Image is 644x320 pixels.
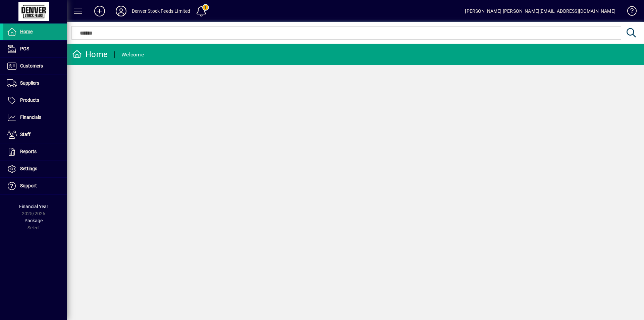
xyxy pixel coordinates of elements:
[3,178,67,194] a: Support
[465,6,615,16] div: [PERSON_NAME] [PERSON_NAME][EMAIL_ADDRESS][DOMAIN_NAME]
[20,115,41,120] span: Financials
[3,41,67,57] a: POS
[20,46,29,51] span: POS
[3,58,67,75] a: Customers
[3,92,67,109] a: Products
[20,80,39,86] span: Suppliers
[24,218,43,223] span: Package
[110,5,132,17] button: Profile
[20,29,33,34] span: Home
[132,6,191,16] div: Denver Stock Feeds Limited
[121,49,144,60] div: Welcome
[72,49,108,60] div: Home
[3,126,67,143] a: Staff
[622,1,636,23] a: Knowledge Base
[3,109,67,126] a: Financials
[20,166,37,171] span: Settings
[20,132,31,137] span: Staff
[20,183,37,188] span: Support
[3,75,67,92] a: Suppliers
[3,143,67,160] a: Reports
[89,5,110,17] button: Add
[19,204,48,209] span: Financial Year
[20,63,43,68] span: Customers
[20,149,37,154] span: Reports
[3,161,67,177] a: Settings
[20,97,39,103] span: Products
